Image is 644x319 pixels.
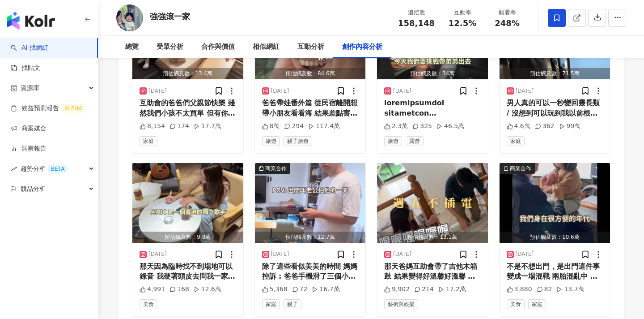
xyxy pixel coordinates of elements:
div: 受眾分析 [157,42,183,52]
div: 合作與價值 [201,42,235,52]
a: 找貼文 [11,64,40,73]
button: 預估觸及數：13.1萬 [377,163,488,243]
div: 相似網紅 [253,42,280,52]
span: 親子旅遊 [284,136,312,146]
span: 旅遊 [384,136,402,146]
div: 5,368 [262,285,288,294]
div: 16.7萬 [312,285,339,294]
span: 藝術與娛樂 [384,299,418,309]
div: 4,991 [140,285,165,294]
div: 強強滾一家 [150,11,190,22]
div: 9,902 [384,285,410,294]
img: post-image [255,163,366,243]
span: 12.5% [449,19,476,28]
img: KOL Avatar [116,4,143,31]
div: 預估觸及數：10.6萬 [500,232,610,243]
img: logo [7,12,55,30]
span: 美食 [140,299,157,309]
span: 家庭 [262,299,280,309]
span: 家庭 [528,299,546,309]
div: 99萬 [559,122,581,131]
div: 男人真的可以一秒變回靈長類 / 沒想到可以玩到我以前根本著魔的吞食天地 好懷念啊啊啊啊記憶爆炸 這是我們前一陣子去韓國找朋友住的地方 第一次老公給五顆星的地方 （老婆給一顆星） #爸爸育兒 [507,98,603,118]
span: 趨勢分析 [21,159,68,179]
div: 82 [537,285,552,294]
div: 除了這些看似美美的時間 媽媽控訴 : 爸爸手機滑了三個小時 爸爸上廁所花了一個小時 爸爸吃完飯睡了25分鐘 然後爸爸幫小孩洗澡只花了5分鐘 吹小朋友頭髮只吹了30秒 (爸爸被貼膠布綁在角落不能發... [262,262,359,282]
div: 商業合作 [265,164,287,173]
a: 商案媒合 [11,124,47,133]
span: 親子 [284,299,301,309]
div: [DATE] [271,250,289,258]
div: [DATE] [516,87,534,95]
div: 8,154 [140,122,165,131]
div: 爸爸帶娃番外篇 從民宿離開想帶小朋友看看海 結果差點害小朋友中彈 差點這次出遊又出大事好恐怖 [262,98,359,118]
span: 248% [495,19,520,28]
img: post-image [500,163,610,243]
div: 72 [292,285,308,294]
div: 互動率 [445,8,479,17]
img: post-image [377,163,488,243]
div: 互動分析 [297,42,324,52]
div: 3,880 [507,285,532,294]
div: 12.6萬 [194,285,221,294]
div: [DATE] [393,87,411,95]
span: 家庭 [507,136,525,146]
div: 預估觸及數：13.4萬 [132,68,243,79]
div: [DATE] [148,250,167,258]
div: 13.7萬 [556,285,584,294]
span: 家庭 [140,136,157,146]
div: [DATE] [516,250,534,258]
div: 294 [284,122,304,131]
div: 預估觸及數：12.7萬 [255,232,366,243]
span: 競品分析 [21,179,46,199]
a: 洞察報告 [11,144,47,153]
div: 362 [535,122,555,131]
div: 預估觸及數：71.5萬 [500,68,610,79]
div: 214 [414,285,434,294]
div: 互助會的爸爸們父親節快樂 雖然我們小孩不太買單 但有你們真好 / 這首是上次聚的時候[PERSON_NAME]臨時提議的 大家像突然要期中考一樣狂背歌詞 以後每次都來一首吧 #爸媽互助會 #週五不插電 [140,98,236,118]
button: 商業合作預估觸及數：10.6萬 [500,163,610,243]
button: 商業合作預估觸及數：12.7萬 [255,163,366,243]
div: 總覽 [125,42,139,52]
div: [DATE] [148,87,167,95]
div: 那天因為臨時找不到場地可以錄音 我硬著頭皮去問我一家很喜歡的早午餐店 結果老闆娘超氣派直接開整個地下室給我們 還關音樂讓我們好好錄 是在[GEOGRAPHIC_DATA]附近的「就那家」早午餐店... [140,262,236,282]
div: BETA [47,164,68,173]
div: 8萬 [262,122,280,131]
div: 觀看率 [490,8,524,17]
div: 117.4萬 [308,122,340,131]
div: 17.2萬 [438,285,466,294]
div: 17.7萬 [194,122,221,131]
div: [DATE] [271,87,289,95]
div: 預估觸及數：9.8萬 [132,232,243,243]
span: rise [11,166,17,172]
div: 4.6萬 [507,122,530,131]
div: 預估觸及數：34萬 [377,68,488,79]
div: 追蹤數 [398,8,435,17]
div: 預估觸及數：84.6萬 [255,68,366,79]
div: 不是不想出門，是出門這件事變成一場混戰 兩胎混亂中 一個單純的送餐就像是某種魔法 省下的不只是移動時間，還有穿衣、安撫、餵奶、收拾善後…… 那是爸媽才懂的節奏掌控術 在這混亂日常 Uber Ea... [507,262,603,282]
div: [DATE] [393,250,411,258]
div: 那天爸媽互助會帶了吉他木箱鼓 結果變得好溫馨好溫馨 但是溫馨好像是別人家的小孩 開[PERSON_NAME]問要不要一起唱 年糕一直敲木箱鼓 花生米安靜玩積木 然後咚咚[PERSON_NAME]... [384,262,481,282]
div: 2.3萬 [384,122,408,131]
div: 46.5萬 [436,122,464,131]
span: 露營 [406,136,424,146]
span: 美食 [507,299,525,309]
div: 商業合作 [510,164,531,173]
div: 創作內容分析 [342,42,382,52]
button: 預估觸及數：9.8萬 [132,163,243,243]
span: 旅遊 [262,136,280,146]
span: 158,148 [398,18,435,28]
img: post-image [132,163,243,243]
span: 資源庫 [21,78,39,98]
div: 174 [169,122,189,131]
div: loremipsumdol sitametcon adipi12elitsedd eiusmodtemporincidid utlaboreetdol magnaaliqua enimadmin... [384,98,481,118]
a: searchAI 找網紅 [11,43,48,52]
div: 325 [412,122,432,131]
div: 預估觸及數：13.1萬 [377,232,488,243]
a: 效益預測報告ALPHA [11,104,85,113]
div: 168 [169,285,189,294]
